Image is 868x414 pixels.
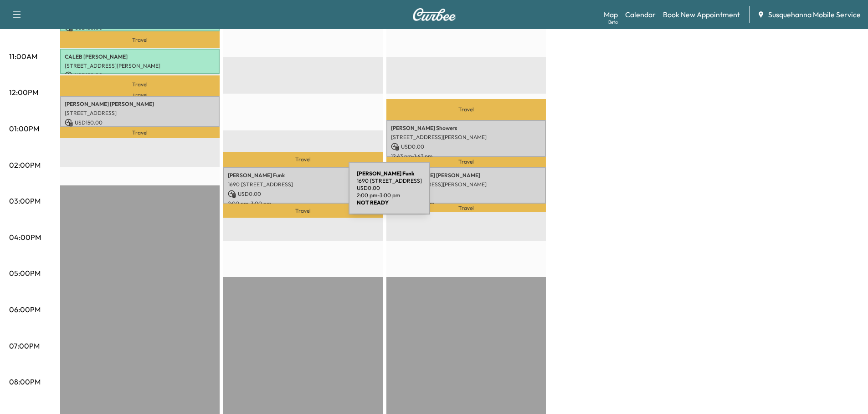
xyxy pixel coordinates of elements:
[357,177,422,185] p: 1690 [STREET_ADDRESS]
[391,143,541,151] p: USD 0.00
[228,200,378,207] p: 2:00 pm - 3:00 pm
[228,190,378,198] p: USD 0.00
[663,9,740,20] a: Book New Appointment
[65,100,215,108] p: [PERSON_NAME] [PERSON_NAME]
[9,195,41,206] p: 03:00PM
[768,9,861,20] span: Susquehanna Mobile Service
[412,8,456,21] img: Curbee Logo
[65,62,215,70] p: [STREET_ADDRESS][PERSON_NAME]
[391,125,541,132] p: [PERSON_NAME] Showers
[9,123,39,134] p: 01:00PM
[228,172,378,179] p: [PERSON_NAME] Funk
[357,199,389,206] b: NOT READY
[386,99,546,120] p: Travel
[391,181,541,188] p: [STREET_ADDRESS][PERSON_NAME]
[9,160,41,170] p: 02:00PM
[625,9,656,20] a: Calendar
[391,200,541,207] p: 2:00 pm - 3:00 pm
[228,181,378,188] p: 1690 [STREET_ADDRESS]
[391,190,541,198] p: USD 0.00
[65,119,215,127] p: USD 150.00
[9,340,40,351] p: 07:00PM
[391,172,541,179] p: [PERSON_NAME] [PERSON_NAME]
[65,110,215,117] p: [STREET_ADDRESS]
[357,170,415,177] b: [PERSON_NAME] Funk
[357,185,422,192] p: USD 0.00
[386,157,546,167] p: Travel
[60,31,220,49] p: Travel
[60,127,220,139] p: Travel
[391,153,541,160] p: 12:43 pm - 1:43 pm
[223,204,383,218] p: Travel
[9,87,38,98] p: 12:00PM
[604,9,618,20] a: MapBeta
[9,268,41,279] p: 05:00PM
[391,134,541,141] p: [STREET_ADDRESS][PERSON_NAME]
[608,19,618,25] div: Beta
[9,51,37,62] p: 11:00AM
[386,204,546,212] p: Travel
[60,75,220,94] p: Travel
[223,152,383,167] p: Travel
[65,71,215,80] p: USD 150.00
[60,94,220,96] p: Travel
[9,304,41,315] p: 06:00PM
[65,53,215,60] p: CALEB [PERSON_NAME]
[357,192,422,199] p: 2:00 pm - 3:00 pm
[9,376,41,387] p: 08:00PM
[9,232,41,243] p: 04:00PM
